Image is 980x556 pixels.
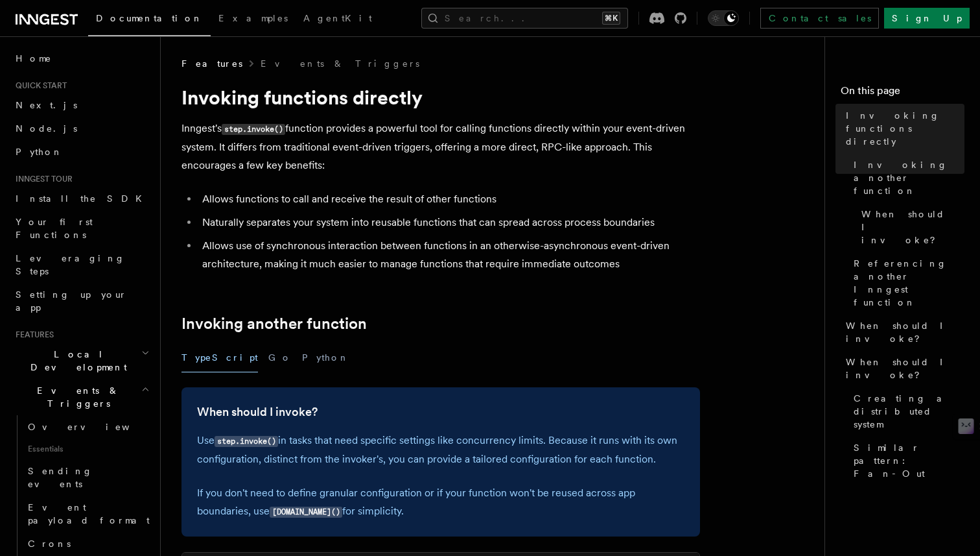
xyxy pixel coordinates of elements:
[848,252,964,314] a: Referencing another Inngest function
[846,356,964,381] span: When should I invoke?
[10,93,152,117] a: Next.js
[28,538,71,549] span: Crons
[198,213,700,232] li: Naturally separates your system into reusable functions that can spread across process boundaries
[181,86,700,109] h1: Invoking functions directly
[268,343,292,372] button: Go
[861,208,964,247] span: When should I invoke?
[10,348,141,374] span: Local Development
[181,119,700,175] p: Inngest's function provides a powerful tool for calling functions directly within your event-driv...
[848,387,964,436] a: Creating a distributed system
[197,403,318,421] a: When should I invoke?
[23,532,152,555] a: Crons
[10,330,54,340] span: Features
[841,104,964,153] a: Invoking functions directly
[10,210,152,247] a: Your first Functions
[760,8,879,29] a: Contact sales
[848,153,964,202] a: Invoking another function
[854,158,964,197] span: Invoking another function
[10,47,152,70] a: Home
[302,343,349,372] button: Python
[848,436,964,485] a: Similar pattern: Fan-Out
[602,12,620,25] kbd: ⌘K
[10,343,152,379] button: Local Development
[854,257,964,309] span: Referencing another Inngest function
[854,441,964,480] span: Similar pattern: Fan-Out
[854,392,964,431] span: Creating a distributed system
[16,100,77,110] span: Next.js
[23,439,152,459] span: Essentials
[841,83,964,104] h4: On this page
[16,253,125,276] span: Leveraging Steps
[841,314,964,350] a: When should I invoke?
[846,109,964,148] span: Invoking functions directly
[10,384,141,410] span: Events & Triggers
[28,502,150,526] span: Event payload format
[197,431,684,468] p: Use in tasks that need specific settings like concurrency limits. Because it runs with its own co...
[96,13,203,23] span: Documentation
[10,80,67,91] span: Quick start
[846,319,964,345] span: When should I invoke?
[197,484,684,521] p: If you don't need to define granular configuration or if your function won't be reused across app...
[421,8,628,29] button: Search...⌘K
[270,507,342,518] code: [DOMAIN_NAME]()
[10,187,152,210] a: Install the SDK
[198,237,700,273] li: Allows use of synchronous interaction between functions in an otherwise-asynchronous event-driven...
[10,247,152,283] a: Leveraging Steps
[28,422,161,432] span: Overview
[884,8,970,29] a: Sign Up
[708,10,739,26] button: Toggle dark mode
[10,283,152,319] a: Setting up your app
[23,415,152,439] a: Overview
[23,496,152,532] a: Event payload format
[28,466,93,489] span: Sending events
[261,57,419,70] a: Events & Triggers
[181,343,258,372] button: TypeScript
[16,52,52,65] span: Home
[303,13,372,23] span: AgentKit
[16,123,77,134] span: Node.js
[856,202,964,252] a: When should I invoke?
[16,289,127,313] span: Setting up your app
[181,57,242,70] span: Features
[841,350,964,387] a: When should I invoke?
[218,13,288,23] span: Examples
[16,147,63,157] span: Python
[222,124,285,135] code: step.invoke()
[10,174,73,184] span: Inngest tour
[198,190,700,208] li: Allows functions to call and receive the result of other functions
[88,4,211,36] a: Documentation
[23,459,152,496] a: Sending events
[16,193,150,204] span: Install the SDK
[10,117,152,140] a: Node.js
[211,4,296,35] a: Examples
[10,140,152,163] a: Python
[10,379,152,415] button: Events & Triggers
[296,4,380,35] a: AgentKit
[215,436,278,447] code: step.invoke()
[181,315,367,333] a: Invoking another function
[16,217,93,240] span: Your first Functions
